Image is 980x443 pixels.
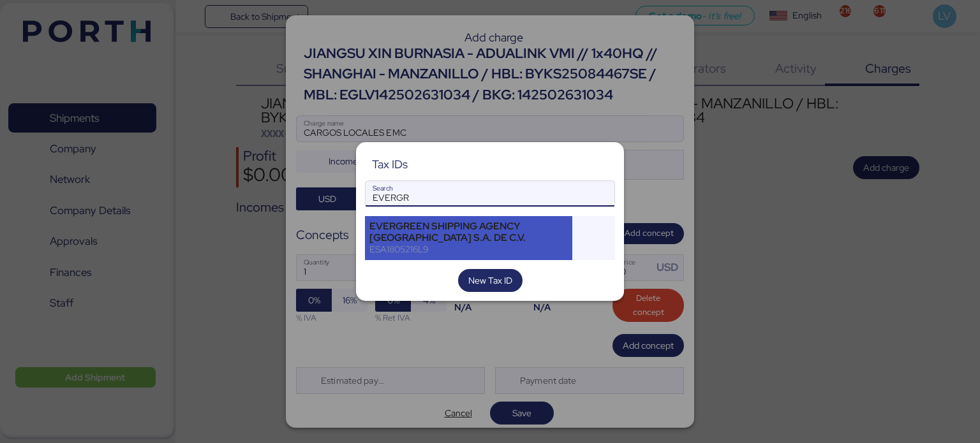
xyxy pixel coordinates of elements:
div: ESA1805216L9 [369,243,568,255]
div: EVERGREEN SHIPPING AGENCY [GEOGRAPHIC_DATA] S.A. DE C.V. [369,221,568,243]
button: New Tax ID [458,269,523,292]
span: New Tax ID [468,273,512,288]
input: Search [366,181,614,207]
div: Tax IDs [372,159,408,170]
